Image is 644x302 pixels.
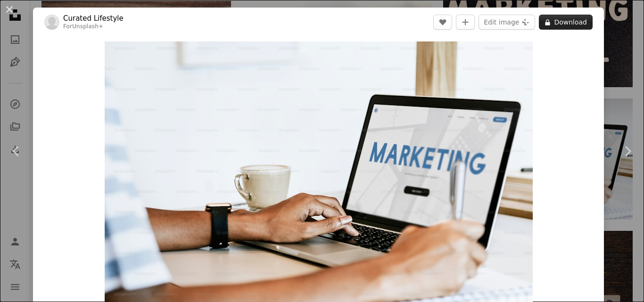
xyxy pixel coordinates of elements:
[611,106,644,196] a: Next
[72,23,103,30] a: Unsplash+
[539,15,593,30] button: Download
[44,15,59,30] img: Go to Curated Lifestyle's profile
[456,15,475,30] button: Add to Collection
[63,23,124,31] div: For
[479,15,535,30] button: Edit image
[433,15,452,30] button: Like
[63,14,124,23] a: Curated Lifestyle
